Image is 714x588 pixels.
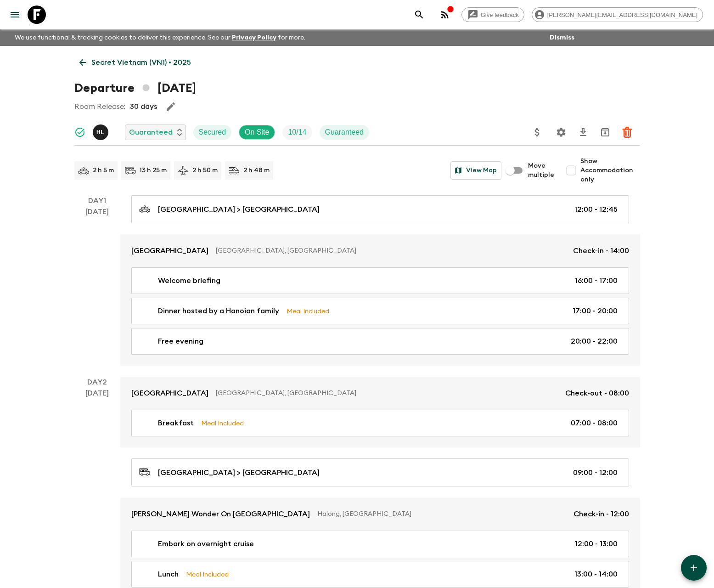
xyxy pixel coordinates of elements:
p: [GEOGRAPHIC_DATA], [GEOGRAPHIC_DATA] [216,389,558,398]
p: Meal Included [287,306,329,316]
p: Breakfast [158,418,194,429]
div: On Site [239,125,275,140]
button: Delete [618,123,636,141]
p: [GEOGRAPHIC_DATA] [131,388,208,399]
p: Halong, [GEOGRAPHIC_DATA] [317,509,566,519]
a: Embark on overnight cruise12:00 - 13:00 [131,531,629,557]
button: Update Price, Early Bird Discount and Costs [528,123,546,141]
p: 16:00 - 17:00 [575,275,618,286]
div: Secured [193,125,232,140]
p: 10 / 14 [288,127,306,138]
span: Give feedback [476,11,524,18]
p: Secret Vietnam (VN1) • 2025 [91,57,191,68]
a: Welcome briefing16:00 - 17:00 [131,267,629,294]
a: Free evening20:00 - 22:00 [131,328,629,355]
p: 17:00 - 20:00 [573,305,618,317]
p: Meal Included [186,569,229,579]
p: Check-in - 12:00 [573,509,629,520]
p: 2 h 5 m [93,166,114,175]
a: [PERSON_NAME] Wonder On [GEOGRAPHIC_DATA]Halong, [GEOGRAPHIC_DATA]Check-in - 12:00 [120,498,640,531]
a: BreakfastMeal Included07:00 - 08:00 [131,410,629,436]
p: Free evening [158,336,203,347]
a: [GEOGRAPHIC_DATA] > [GEOGRAPHIC_DATA]12:00 - 12:45 [131,195,629,223]
p: [GEOGRAPHIC_DATA] > [GEOGRAPHIC_DATA] [158,467,320,478]
p: [PERSON_NAME] Wonder On [GEOGRAPHIC_DATA] [131,509,310,520]
span: Hoang Le Ngoc [93,127,110,135]
p: Guaranteed [129,127,173,138]
a: Privacy Policy [232,34,276,41]
p: 13:00 - 14:00 [574,569,618,580]
p: [GEOGRAPHIC_DATA] [131,245,208,256]
p: Check-out - 08:00 [565,388,629,399]
p: Check-in - 14:00 [573,245,629,256]
button: Download CSV [574,123,592,141]
span: Show Accommodation only [580,157,640,184]
p: 2 h 48 m [243,166,270,175]
p: Embark on overnight cruise [158,538,254,549]
div: [DATE] [85,206,109,366]
p: Day 2 [74,377,120,388]
p: Meal Included [201,418,244,428]
p: H L [96,129,104,136]
p: 2 h 50 m [192,166,218,175]
p: Guaranteed [325,127,364,138]
button: Archive (Completed, Cancelled or Unsynced Departures only) [596,123,614,141]
button: menu [6,6,24,24]
p: Secured [199,127,226,138]
a: [GEOGRAPHIC_DATA][GEOGRAPHIC_DATA], [GEOGRAPHIC_DATA]Check-out - 08:00 [120,377,640,410]
button: View Map [450,161,501,180]
a: Secret Vietnam (VN1) • 2025 [74,53,196,72]
p: 07:00 - 08:00 [571,418,618,429]
a: LunchMeal Included13:00 - 14:00 [131,561,629,588]
p: 12:00 - 13:00 [575,538,618,549]
p: [GEOGRAPHIC_DATA] > [GEOGRAPHIC_DATA] [158,204,320,215]
p: 30 days [130,101,157,112]
button: Settings [552,123,570,141]
p: We use functional & tracking cookies to deliver this experience. See our for more. [11,29,309,46]
h1: Departure [DATE] [74,79,196,97]
a: [GEOGRAPHIC_DATA][GEOGRAPHIC_DATA], [GEOGRAPHIC_DATA]Check-in - 14:00 [120,234,640,267]
p: [GEOGRAPHIC_DATA], [GEOGRAPHIC_DATA] [216,246,566,255]
p: Welcome briefing [158,275,220,286]
svg: Synced Successfully [74,127,85,138]
p: 20:00 - 22:00 [571,336,618,347]
a: Give feedback [461,7,524,22]
p: 09:00 - 12:00 [573,467,618,478]
p: 13 h 25 m [140,166,167,175]
p: Lunch [158,569,179,580]
p: Dinner hosted by a Hanoian family [158,305,279,317]
button: search adventures [410,6,428,24]
div: [PERSON_NAME][EMAIL_ADDRESS][DOMAIN_NAME] [532,7,703,22]
button: HL [93,124,110,140]
div: Trip Fill [282,125,312,140]
p: Room Release: [74,101,125,112]
span: Move multiple [528,161,555,180]
p: On Site [245,127,269,138]
p: Day 1 [74,195,120,206]
a: Dinner hosted by a Hanoian familyMeal Included17:00 - 20:00 [131,298,629,324]
span: [PERSON_NAME][EMAIL_ADDRESS][DOMAIN_NAME] [542,11,703,18]
p: 12:00 - 12:45 [574,204,618,215]
a: [GEOGRAPHIC_DATA] > [GEOGRAPHIC_DATA]09:00 - 12:00 [131,458,629,486]
button: Dismiss [547,31,577,44]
